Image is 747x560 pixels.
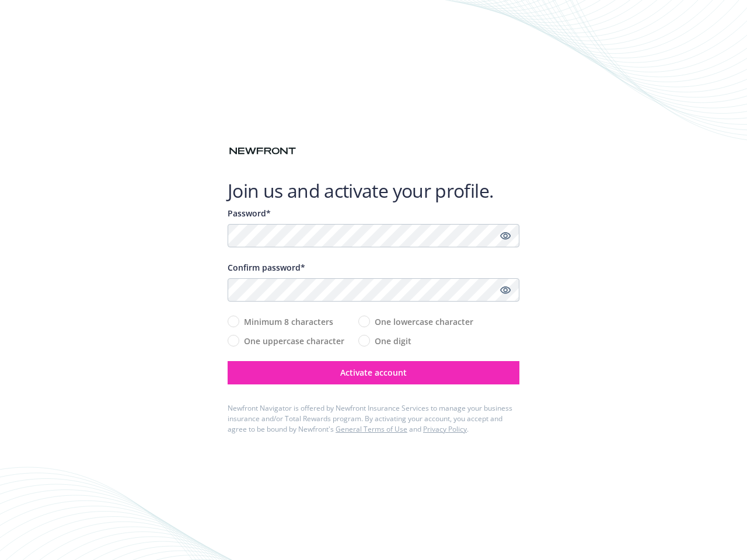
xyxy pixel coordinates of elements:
a: Show password [498,283,512,297]
div: Newfront Navigator is offered by Newfront Insurance Services to manage your business insurance an... [228,403,519,435]
button: Activate account [228,361,519,384]
span: Activate account [340,367,407,378]
span: One digit [375,335,411,347]
span: Confirm password* [228,262,305,273]
input: Enter a unique password... [228,224,519,247]
a: General Terms of Use [336,424,407,434]
input: Confirm your unique password... [228,278,519,302]
span: Password* [228,208,271,219]
span: One lowercase character [375,316,473,328]
span: One uppercase character [244,335,344,347]
img: Newfront logo [228,145,298,157]
h1: Join us and activate your profile. [228,179,519,202]
a: Privacy Policy [423,424,467,434]
span: Minimum 8 characters [244,316,333,328]
a: Show password [498,229,512,243]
